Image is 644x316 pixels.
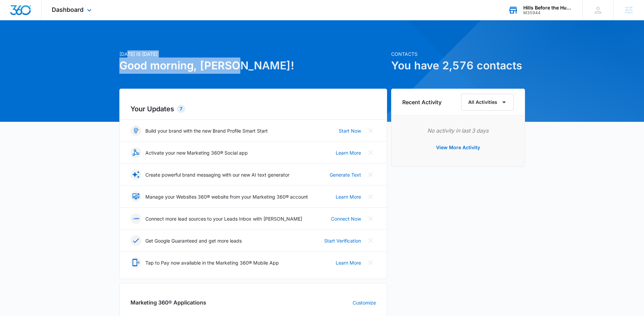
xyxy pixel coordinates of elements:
a: Learn More [336,193,361,200]
div: account id [523,10,573,15]
button: View More Activity [429,139,487,156]
button: Close [365,169,376,180]
div: 7 [177,105,185,113]
p: [DATE] is [DATE] [119,50,387,58]
button: Close [365,213,376,224]
h1: Good morning, [PERSON_NAME]! [119,58,387,74]
h1: You have 2,576 contacts [391,58,525,74]
a: Learn More [336,259,361,266]
button: Close [365,125,376,136]
span: Dashboard [52,6,84,13]
a: Learn More [336,149,361,156]
h2: Your Updates [130,104,376,114]
p: Create powerful brand messaging with our new AI text generator [145,171,289,178]
p: Activate your new Marketing 360® Social app [145,149,248,156]
a: Customize [353,299,376,306]
button: Close [365,257,376,268]
p: Connect more lead sources to your Leads Inbox with [PERSON_NAME] [145,215,302,222]
button: Close [365,235,376,246]
button: Close [365,147,376,158]
p: Get Google Guaranteed and get more leads [145,237,242,244]
h2: Marketing 360® Applications [130,298,206,307]
p: No activity in last 3 days [402,127,514,135]
a: Start Now [339,127,361,134]
div: account name [523,5,573,10]
a: Connect Now [331,215,361,222]
p: Tap to Pay now available in the Marketing 360® Mobile App [145,259,279,266]
button: All Activities [461,94,514,111]
p: Manage your Websites 360® website from your Marketing 360® account [145,193,308,200]
h6: Recent Activity [402,98,442,106]
p: Build your brand with the new Brand Profile Smart Start [145,127,268,134]
button: Close [365,191,376,202]
p: Contacts [391,50,525,58]
a: Start Verification [324,237,361,244]
a: Generate Text [330,171,361,178]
